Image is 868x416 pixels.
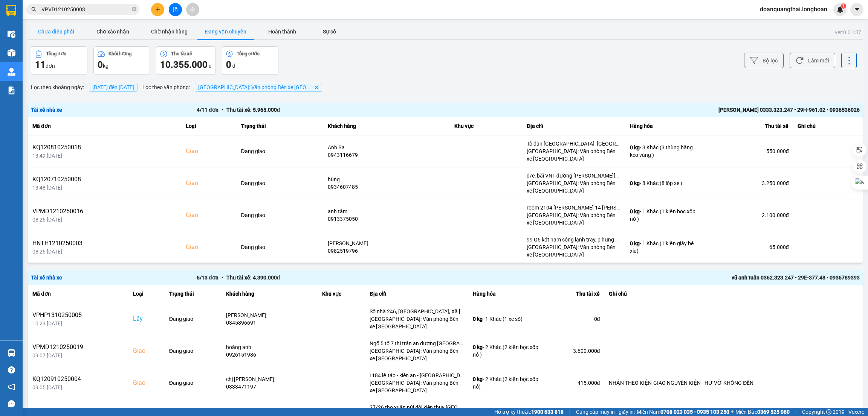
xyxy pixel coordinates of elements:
[32,384,124,391] div: 09:05 [DATE]
[132,7,136,11] span: close-circle
[8,349,15,357] img: warehouse-icon
[370,379,464,394] div: [GEOGRAPHIC_DATA]: Văn phòng Bến xe [GEOGRAPHIC_DATA]
[226,343,313,351] div: hoàng anh
[31,275,62,281] span: Tài xế nhà xe
[66,26,138,39] span: CÔNG TY TNHH CHUYỂN PHÁT NHANH BẢO AN
[47,15,152,23] span: Ngày in phiếu: 11:37 ngày
[705,243,789,251] div: 65.000 đ
[527,236,621,243] div: 99 G6 kdt nam sông lạnh tray, p hưng đạo [GEOGRAPHIC_DATA]
[548,315,600,323] div: 0 đ
[169,3,182,16] button: file-add
[186,3,199,16] button: aim
[527,204,621,211] div: room 2104 [PERSON_NAME] 14 [PERSON_NAME] bàng hải phòng
[241,147,319,155] div: Đang giao
[630,208,696,223] div: - 1 Khác (1 kiện bọc xốp nổ )
[241,243,319,251] div: Đang giao
[89,83,138,92] span: [DATE] đến [DATE]
[98,59,146,71] div: kg
[473,315,539,323] div: - 1 Khác (1 xe số)
[790,53,835,68] button: Làm mới
[155,7,160,12] span: plus
[705,211,789,219] div: 2.100.000 đ
[630,180,640,186] span: 0 kg
[169,379,217,387] div: Đang giao
[226,383,313,390] div: 0333471197
[528,106,860,114] div: [PERSON_NAME] 0333.323.247 • 29H-961.02 • 0936536026
[32,320,124,327] div: 10:23 [DATE]
[630,240,696,255] div: - 1 Khác (1 kiện giấy bé xíu)
[630,208,640,214] span: 0 kg
[842,3,845,9] span: 1
[328,183,445,191] div: 0934607485
[35,59,83,71] div: đơn
[171,51,192,56] div: Thu tài xế
[365,285,468,303] th: Địa chỉ
[473,344,483,350] span: 0 kg
[169,347,217,355] div: Đang giao
[8,383,15,390] span: notification
[21,26,40,32] strong: CSKH:
[108,51,131,56] div: Khối lượng
[473,375,539,390] div: - 2 Khác (2 kiện bọc xốp nổ)
[604,285,863,303] th: Ghi chú
[128,285,165,303] th: Loại
[186,243,232,252] div: Giao
[3,46,115,56] span: Mã đơn: VPHP1310250001
[370,404,464,411] div: 27/26 thọ xuân núi đôi kiến thuỵ [GEOGRAPHIC_DATA]
[328,151,445,159] div: 0943116679
[625,117,701,135] th: Hàng hóa
[226,375,313,383] div: chị [PERSON_NAME]
[32,143,177,152] div: KQ120810250018
[46,51,66,56] div: Tổng đơn
[156,46,216,75] button: Thu tài xế10.355.000 đ
[50,3,149,14] strong: PHIẾU DÁN LÊN HÀNG
[186,211,232,220] div: Giao
[133,346,160,355] div: Giao
[630,240,640,246] span: 0 kg
[705,121,789,131] div: Thu tài xế
[160,59,212,71] div: đ
[31,46,87,75] button: Tổng đơn11đơn
[32,184,177,191] div: 13:48 [DATE]
[226,59,231,70] span: 0
[527,140,621,147] div: Tổ dân [GEOGRAPHIC_DATA], [GEOGRAPHIC_DATA], [GEOGRAPHIC_DATA], [GEOGRAPHIC_DATA]. Đối diện Media...
[328,176,445,183] div: hùng
[450,117,522,135] th: Khu vực
[219,107,226,113] span: •
[630,144,640,150] span: 0 kg
[328,144,445,151] div: Anh Ba
[219,275,226,281] span: •
[310,24,348,39] button: Sự cố
[328,215,445,223] div: 0913375050
[186,147,232,156] div: Giao
[744,53,784,68] button: Bộ lọc
[754,5,833,14] span: doanquangthai.longhoan
[226,59,274,71] div: đ
[237,51,260,56] div: Tổng cước
[735,408,790,416] span: Miền Bắc
[6,5,16,16] img: logo-vxr
[169,315,217,323] div: Đang giao
[473,376,483,382] span: 0 kg
[527,211,621,226] div: [GEOGRAPHIC_DATA]: Văn phòng Bến xe [GEOGRAPHIC_DATA]
[32,152,177,159] div: 13:49 [DATE]
[637,408,729,416] span: Miền Nam
[32,343,124,352] div: VPMD1210250019
[142,83,190,91] span: Lọc theo văn phòng :
[151,3,164,16] button: plus
[241,211,319,219] div: Đang giao
[226,319,313,326] div: 0345896691
[370,315,464,330] div: [GEOGRAPHIC_DATA]: Văn phòng Bến xe [GEOGRAPHIC_DATA]
[133,314,160,323] div: Lấy
[31,83,84,91] span: Lọc theo khoảng ngày :
[254,24,310,39] button: Hoàn thành
[32,407,124,416] div: HNTH1210250002
[92,84,134,90] span: 13/10/2025 đến 13/10/2025
[35,59,46,70] span: 11
[528,273,860,282] div: vũ anh tuấn 0362.323.247 • 29E-377.48 • 0936789393
[8,400,15,407] span: message
[323,117,450,135] th: Khách hàng
[370,372,464,379] div: ỉ 184 lệ tảo - kiến an - [GEOGRAPHIC_DATA]
[705,179,789,187] div: 3.250.000 đ
[133,378,160,387] div: Giao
